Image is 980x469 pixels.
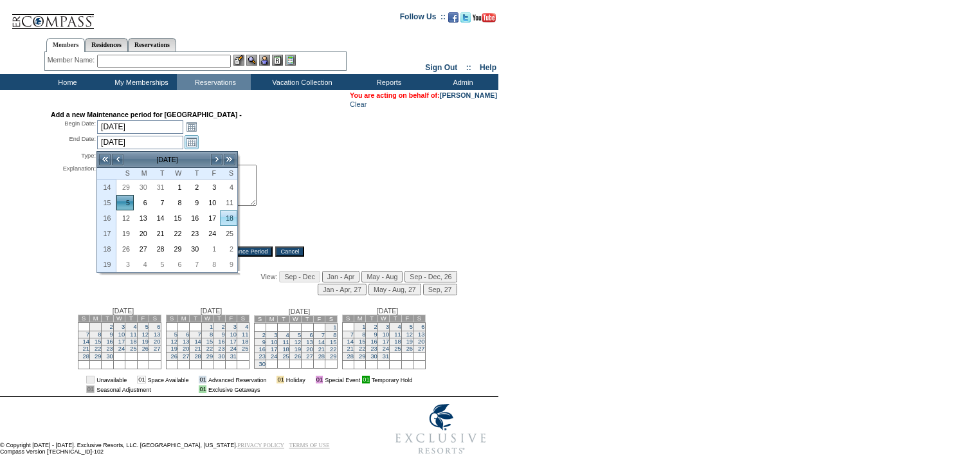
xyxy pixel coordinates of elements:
[218,353,224,360] a: 30
[130,338,136,345] a: 18
[406,331,413,338] a: 12
[306,346,313,353] a: 20
[89,315,101,322] td: M
[134,179,151,195] td: Monday, March 30, 2026
[306,339,313,345] a: 13
[251,74,350,90] td: Vacation Collection
[359,353,365,360] a: 29
[295,346,301,353] a: 19
[318,284,367,295] input: Jan - Apr, 27
[394,338,401,345] a: 18
[134,257,151,272] td: Monday, May 04, 2026
[418,338,424,345] a: 20
[282,353,289,360] a: 25
[190,315,201,322] td: T
[157,324,160,330] a: 6
[198,331,201,338] a: 7
[210,331,213,338] a: 8
[242,338,248,345] a: 18
[374,324,377,330] a: 2
[51,111,242,118] strong: Add a new Maintenance period for [GEOGRAPHIC_DATA] -
[113,315,125,322] td: W
[154,338,160,345] a: 20
[116,241,134,257] td: Sunday, April 26, 2026
[201,315,213,322] td: W
[370,338,377,345] a: 16
[370,345,377,352] a: 23
[350,91,497,99] span: You are acting on behalf of:
[272,55,283,66] img: Reservations
[397,324,401,330] a: 4
[97,179,116,195] th: 14
[418,345,424,352] a: 27
[473,16,496,24] a: Subscribe to our YouTube Channel
[203,242,219,256] a: 1
[203,195,220,210] td: Friday, April 10, 2026
[220,241,237,257] td: Saturday, May 02, 2026
[230,338,237,345] a: 17
[289,442,330,448] a: TERMS OF USE
[406,338,413,345] a: 19
[185,195,203,210] td: Thursday, April 09, 2026
[383,331,389,338] a: 10
[151,257,168,272] td: Tuesday, May 05, 2026
[271,339,277,345] a: 10
[168,195,186,210] td: Wednesday, April 08, 2026
[185,179,203,195] td: Thursday, April 02, 2026
[221,331,224,338] a: 9
[130,345,136,352] a: 25
[361,271,403,282] input: May - Aug
[359,345,365,352] a: 22
[473,13,496,23] img: Subscribe to our YouTube Channel
[210,153,223,166] a: >
[220,179,237,195] td: Saturday, April 04, 2026
[134,241,151,257] td: Monday, April 27, 2026
[171,353,177,360] a: 26
[406,345,413,352] a: 26
[350,74,424,90] td: Reports
[51,135,96,149] div: End Date:
[221,242,237,256] a: 2
[440,91,497,99] a: [PERSON_NAME]
[134,257,150,271] a: 4
[221,324,224,330] a: 2
[223,153,236,166] a: >>
[171,338,177,345] a: 12
[221,180,237,194] a: 4
[383,345,389,352] a: 24
[282,339,289,345] a: 11
[183,353,189,360] a: 27
[460,16,471,24] a: Follow us on Twitter
[246,55,257,66] img: View
[134,168,151,179] th: Monday
[221,257,237,271] a: 9
[242,345,248,352] a: 25
[102,315,113,322] td: T
[220,168,237,179] th: Saturday
[78,315,89,322] td: S
[206,353,213,360] a: 29
[194,338,201,345] a: 14
[124,152,210,167] td: [DATE]
[117,196,133,210] a: 5
[185,168,203,179] th: Thursday
[116,195,134,210] td: Sunday, April 05, 2026
[203,257,219,271] a: 8
[203,196,219,210] a: 10
[218,338,224,345] a: 16
[306,353,313,360] a: 27
[168,210,186,226] td: Wednesday, April 15, 2026
[203,257,220,272] td: Friday, May 08, 2026
[259,346,266,353] a: 16
[259,353,266,360] a: 23
[366,315,377,322] td: T
[220,210,237,226] td: Saturday, April 18, 2026
[347,345,354,352] a: 21
[122,324,125,330] a: 3
[154,345,160,352] a: 27
[97,226,116,241] th: 17
[359,338,365,345] a: 15
[116,257,134,272] td: Sunday, May 03, 2026
[230,331,237,338] a: 10
[190,376,197,383] img: i.gif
